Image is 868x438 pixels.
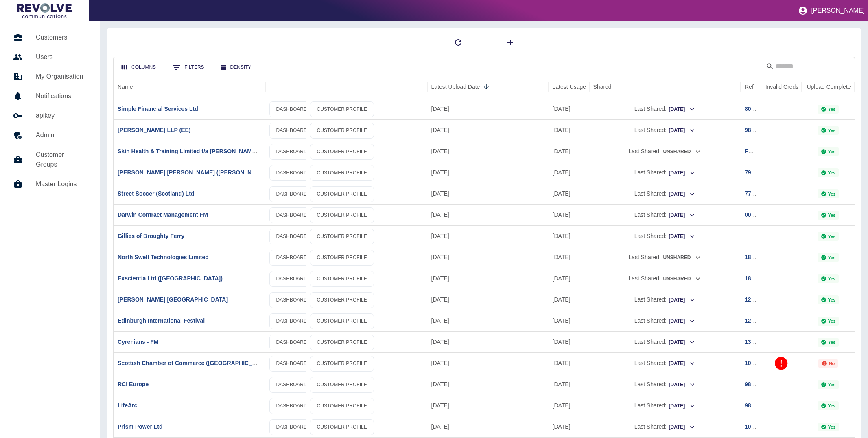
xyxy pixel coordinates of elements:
p: Yes [828,297,836,302]
p: Yes [828,340,836,345]
p: Yes [828,107,836,112]
div: Last Shared: [593,205,737,225]
a: RCI Europe [118,381,149,387]
a: DASHBOARD [269,292,314,308]
div: 04 Sep 2025 [549,374,589,395]
div: Last Shared: [593,374,737,395]
a: CUSTOMER PROFILE [310,398,374,414]
button: [DATE] [668,294,695,306]
a: DASHBOARD [269,250,314,266]
a: Users [7,47,94,67]
div: Last Shared: [593,395,737,416]
div: 15 Sep 2025 [427,289,549,310]
a: 107104950 [745,360,773,366]
button: [DATE] [668,421,695,434]
div: 16 Sep 2025 [427,183,549,204]
a: DASHBOARD [269,398,314,414]
a: DASHBOARD [269,144,314,160]
h5: Customers [36,33,87,42]
a: 98890477 [745,127,770,133]
a: CUSTOMER PROFILE [310,419,374,435]
a: Darwin Contract Management FM [118,211,208,218]
a: Scottish Chamber of Commerce ([GEOGRAPHIC_DATA]) [118,360,271,366]
div: Latest Upload Date [431,84,480,90]
button: [DATE] [668,124,695,137]
p: Yes [828,255,836,260]
div: 06 Sep 2025 [549,352,589,374]
a: 792774 [745,169,764,176]
p: Yes [828,382,836,387]
button: Select columns [115,60,162,75]
h5: apikey [36,111,87,121]
a: CUSTOMER PROFILE [310,144,374,160]
a: CUSTOMER PROFILE [310,165,374,181]
button: [DATE] [668,315,695,328]
h5: Admin [36,130,87,140]
button: Unshared [662,251,701,264]
div: 04 Sep 2025 [549,416,589,437]
div: 17 Sep 2025 [427,141,549,162]
a: CUSTOMER PROFILE [310,186,374,202]
div: 11 Sep 2025 [549,162,589,183]
img: Logo [17,3,72,18]
button: [DATE] [668,336,695,349]
p: [PERSON_NAME] [811,7,865,14]
a: DASHBOARD [269,335,314,350]
div: Last Shared: [593,268,737,289]
a: Edinburgh International Festival [118,317,205,324]
a: 187578506 [745,275,773,282]
button: [DATE] [668,188,695,200]
div: Last Shared: [593,353,737,374]
a: Simple Financial Services Ltd [118,106,198,112]
a: apikey [7,106,94,125]
button: Show filters [166,59,210,75]
a: DASHBOARD [269,101,314,117]
a: [PERSON_NAME] [PERSON_NAME] ([PERSON_NAME]) Ltd (EE) [118,169,291,176]
p: Yes [828,128,836,133]
h5: Customer Groups [36,150,87,169]
a: DASHBOARD [269,313,314,329]
h5: My Organisation [36,72,87,81]
a: Customers [7,28,94,47]
div: 07 Sep 2025 [549,395,589,416]
a: CUSTOMER PROFILE [310,229,374,244]
button: Density [214,60,258,75]
a: Prism Power Ltd [118,423,162,430]
a: DASHBOARD [269,207,314,223]
a: [PERSON_NAME] LLP (EE) [118,127,190,133]
a: 807812 [745,106,764,112]
div: 18 Sep 2025 [427,98,549,119]
div: Invalid Creds [765,84,799,90]
a: DASHBOARD [269,186,314,202]
a: My Organisation [7,67,94,86]
button: [DATE] [668,209,695,222]
a: 181364107 [745,254,773,260]
div: 17 Sep 2025 [427,119,549,141]
button: Unshared [662,273,701,285]
div: 12 Sep 2025 [427,374,549,395]
button: [DATE] [668,103,695,116]
a: CUSTOMER PROFILE [310,335,374,350]
div: 16 Sep 2025 [427,225,549,247]
div: Last Shared: [593,99,737,119]
div: 15 Sep 2025 [427,331,549,352]
a: CUSTOMER PROFILE [310,123,374,139]
a: DASHBOARD [269,165,314,181]
div: 12 Sep 2025 [427,416,549,437]
p: Yes [828,276,836,281]
a: DASHBOARD [269,123,314,139]
a: DASHBOARD [269,271,314,287]
div: 16 Sep 2025 [427,204,549,225]
div: Not all required reports for this customer were uploaded for the latest usage month. [818,359,838,368]
a: CUSTOMER PROFILE [310,101,374,117]
div: 09 Sep 2025 [549,331,589,352]
p: Yes [828,170,836,175]
div: Latest Usage [553,84,586,90]
h5: Users [36,52,87,62]
a: Master Logins [7,174,94,194]
a: DASHBOARD [269,419,314,435]
a: CUSTOMER PROFILE [310,313,374,329]
a: Admin [7,125,94,145]
button: [DATE] [668,230,695,243]
div: 12 Sep 2025 [549,98,589,119]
